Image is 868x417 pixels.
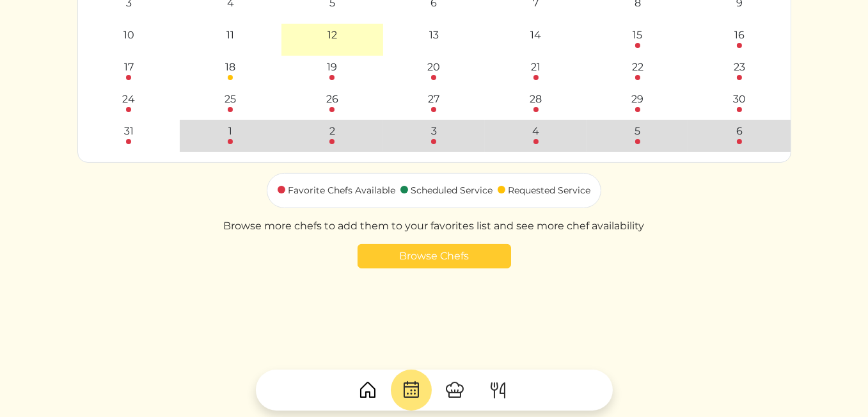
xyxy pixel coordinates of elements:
div: 30 [733,92,746,107]
div: 5 [635,124,640,139]
a: 28 [530,92,542,112]
a: 26 [326,92,338,112]
a: 30 [733,92,746,112]
div: 2 [329,124,335,139]
div: 17 [124,60,134,75]
div: 26 [326,92,338,107]
a: 19 [327,60,337,80]
img: ForkKnife-55491504ffdb50bab0c1e09e7649658475375261d09fd45db06cec23bce548bf.svg [488,380,509,400]
div: 22 [632,60,643,75]
div: 19 [327,60,337,75]
a: 31 [124,124,134,144]
a: 15 [633,28,642,48]
div: Favorite Chefs Available [288,184,395,197]
a: 21 [531,60,541,80]
a: 16 [734,28,745,48]
div: 21 [531,60,541,75]
div: 23 [734,60,745,75]
a: 22 [632,60,643,80]
a: 5 [635,124,640,144]
a: 24 [122,92,135,112]
div: 31 [124,124,134,139]
div: 29 [631,92,643,107]
div: 25 [225,92,236,107]
div: 1 [228,124,232,139]
a: 20 [427,60,440,80]
div: Requested Service [508,184,590,197]
a: Browse Chefs [358,244,511,268]
a: 29 [631,92,643,112]
div: 15 [633,28,642,43]
a: 1 [228,124,233,144]
a: 17 [124,60,134,80]
div: 11 [226,28,234,43]
div: 18 [225,60,235,75]
div: 3 [431,124,437,139]
a: 23 [734,60,745,80]
a: 27 [428,92,439,112]
a: 3 [431,124,437,144]
div: 6 [736,124,743,139]
div: 24 [122,92,135,107]
img: CalendarDots-5bcf9d9080389f2a281d69619e1c85352834be518fbc73d9501aef674afc0d57.svg [401,380,422,400]
a: 4 [532,124,539,144]
div: 27 [428,92,439,107]
img: ChefHat-a374fb509e4f37eb0702ca99f5f64f3b6956810f32a249b33092029f8484b388.svg [445,380,465,400]
a: 18 [225,60,235,80]
a: 25 [225,92,236,112]
div: 28 [530,92,542,107]
a: 6 [736,124,743,144]
div: 10 [123,28,134,43]
div: 16 [734,28,745,43]
div: Scheduled Service [411,184,493,197]
img: House-9bf13187bcbb5817f509fe5e7408150f90897510c4275e13d0d5fca38e0b5951.svg [358,380,378,400]
div: 13 [429,28,439,43]
p: Browse more chefs to add them to your favorites list and see more chef availability [224,218,645,234]
div: 14 [530,28,541,43]
div: 4 [532,124,539,139]
div: 20 [427,60,440,75]
div: 12 [327,28,337,43]
a: 2 [329,124,335,144]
